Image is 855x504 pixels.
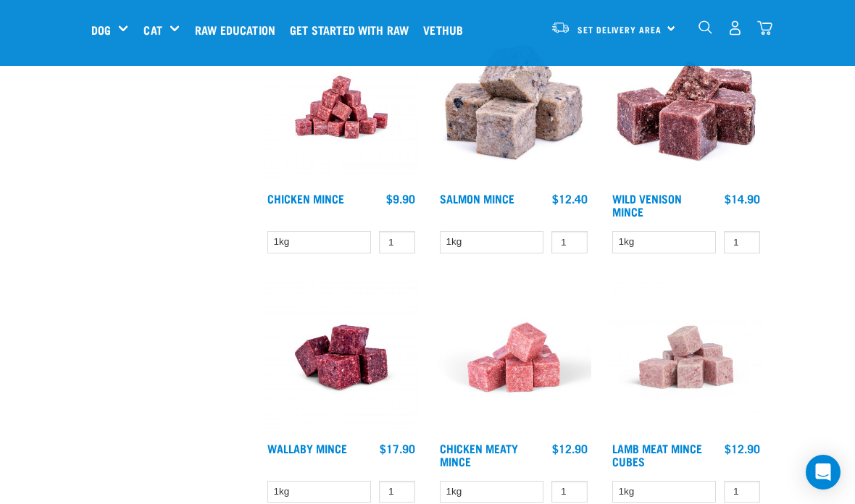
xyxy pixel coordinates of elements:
img: home-icon-1@2x.png [698,20,712,34]
img: Lamb Meat Mince [609,280,764,434]
a: Get started with Raw [286,1,420,59]
a: Wild Venison Mince [612,195,682,214]
img: Chicken M Ince 1613 [264,30,419,185]
a: Cat [143,21,162,38]
div: $12.90 [725,442,760,455]
a: Chicken Mince [267,195,344,201]
input: 1 [551,481,588,503]
a: Raw Education [191,1,286,59]
div: $12.90 [552,442,588,455]
img: 1141 Salmon Mince 01 [436,30,591,185]
div: Open Intercom Messenger [806,455,841,490]
input: 1 [724,231,760,253]
div: $17.90 [380,442,415,455]
a: Chicken Meaty Mince [440,445,518,464]
span: Set Delivery Area [577,27,662,32]
a: Dog [91,21,111,38]
img: user.png [727,20,743,35]
a: Lamb Meat Mince Cubes [612,445,702,464]
input: 1 [379,231,415,253]
div: $9.90 [386,192,415,205]
a: Salmon Mince [440,195,514,201]
img: home-icon@2x.png [757,20,772,35]
a: Wallaby Mince [267,445,347,451]
img: Wallaby Mince 1675 [264,280,419,434]
img: van-moving.png [551,21,570,34]
a: Vethub [420,1,474,59]
div: $14.90 [725,192,760,205]
img: Chicken Meaty Mince [436,280,591,434]
input: 1 [724,481,760,503]
input: 1 [379,481,415,503]
input: 1 [551,231,588,253]
div: $12.40 [552,192,588,205]
img: Pile Of Cubed Wild Venison Mince For Pets [609,30,764,185]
